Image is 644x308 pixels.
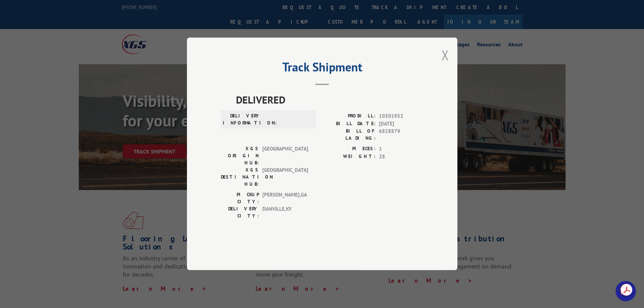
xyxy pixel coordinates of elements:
[262,167,308,188] span: [GEOGRAPHIC_DATA]
[616,281,636,301] div: Open chat
[221,206,259,220] label: DELIVERY CITY:
[322,113,376,120] label: PROBILL:
[442,46,449,64] button: Close modal
[262,206,308,220] span: DANVILLE , KY
[322,128,376,142] label: BILL OF LADING:
[322,145,376,153] label: PIECES:
[322,153,376,161] label: WEIGHT:
[262,145,308,167] span: [GEOGRAPHIC_DATA]
[379,145,424,153] span: 1
[236,92,424,108] span: DELIVERED
[379,120,424,128] span: [DATE]
[322,120,376,128] label: BILL DATE:
[221,145,259,167] label: XGS ORIGIN HUB:
[221,167,259,188] label: XGS DESTINATION HUB:
[379,128,424,142] span: 6828879
[262,191,308,206] span: [PERSON_NAME] , GA
[379,153,424,161] span: 28
[221,62,424,75] h2: Track Shipment
[223,113,261,127] label: DELIVERY INFORMATION:
[221,191,259,206] label: PICKUP CITY:
[379,113,424,120] span: 10501952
